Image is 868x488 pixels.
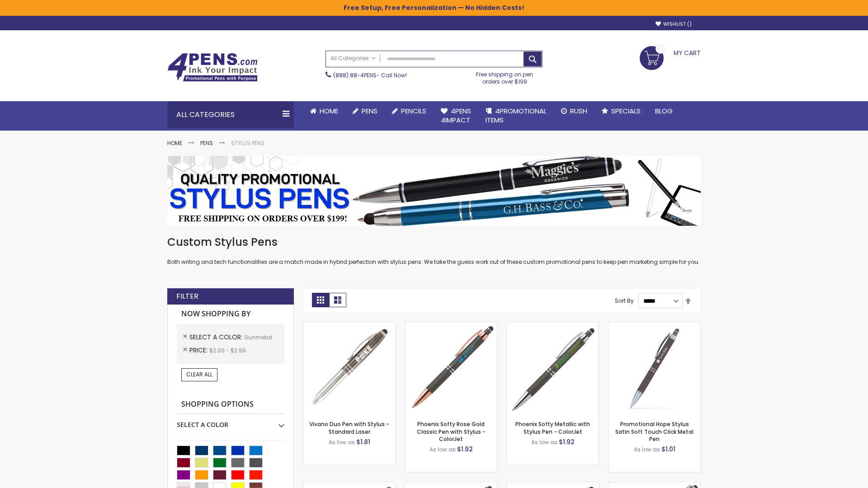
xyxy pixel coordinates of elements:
[634,446,660,453] span: As low as
[457,445,473,454] span: $1.92
[200,139,213,147] a: Pens
[303,322,395,414] img: Vivano Duo Pen with Stylus - Standard Laser-Gunmetal
[189,346,209,355] span: Price
[656,21,692,28] a: Wishlist
[244,333,272,341] span: Gunmetal
[434,101,478,131] a: 4Pens4impact
[333,71,407,79] span: - Call Now!
[594,101,648,121] a: Specials
[507,322,599,329] a: Phoenix Softy Metallic with Stylus Pen - ColorJet-Gunmetal
[417,420,486,442] a: Phoenix Softy Rose Gold Classic Pen with Stylus - ColorJet
[186,371,212,378] span: Clear All
[441,106,471,125] span: 4Pens 4impact
[181,368,217,381] a: Clear All
[167,235,701,249] h1: Custom Stylus Pens
[231,139,264,147] strong: Stylus Pens
[303,322,395,329] a: Vivano Duo Pen with Stylus - Standard Laser-Gunmetal
[507,322,599,414] img: Phoenix Softy Metallic with Stylus Pen - ColorJet-Gunmetal
[429,446,456,453] span: As low as
[303,101,345,121] a: Home
[615,297,634,305] label: Sort By
[330,55,376,62] span: All Categories
[309,420,389,435] a: Vivano Duo Pen with Stylus - Standard Laser
[167,235,701,266] div: Both writing and tech functionalities are a match made in hybrid perfection with stylus pens. We ...
[177,395,284,414] strong: Shopping Options
[167,139,182,147] a: Home
[362,106,377,116] span: Pens
[167,156,701,226] img: Stylus Pens
[611,106,641,116] span: Specials
[356,437,370,446] span: $1.81
[401,106,426,116] span: Pencils
[531,438,557,446] span: As low as
[467,67,543,85] div: Free shipping on pen orders over $199
[345,101,385,121] a: Pens
[167,101,294,128] div: All Categories
[554,101,594,121] a: Rush
[559,437,575,446] span: $1.92
[478,101,554,131] a: 4PROMOTIONALITEMS
[177,305,284,324] strong: Now Shopping by
[609,322,700,329] a: Promotional Hope Stylus Satin Soft Touch Click Metal Pen-Gunmetal
[655,106,673,116] span: Blog
[405,322,497,329] a: Phoenix Softy Rose Gold Classic Pen with Stylus - ColorJet-Gunmetal
[385,101,434,121] a: Pencils
[486,106,547,125] span: 4PROMOTIONAL ITEMS
[661,445,675,454] span: $1.01
[189,333,244,342] span: Select A Color
[176,291,198,301] strong: Filter
[515,420,590,435] a: Phoenix Softy Metallic with Stylus Pen - ColorJet
[167,53,258,82] img: 4Pens Custom Pens and Promotional Products
[320,106,338,116] span: Home
[609,322,700,414] img: Promotional Hope Stylus Satin Soft Touch Click Metal Pen-Gunmetal
[648,101,680,121] a: Blog
[177,414,284,429] div: Select A Color
[312,293,329,307] strong: Grid
[209,347,246,354] span: $2.00 - $2.99
[333,71,377,79] a: (888) 88-4PENS
[326,51,380,66] a: All Categories
[615,420,693,442] a: Promotional Hope Stylus Satin Soft Touch Click Metal Pen
[405,322,497,414] img: Phoenix Softy Rose Gold Classic Pen with Stylus - ColorJet-Gunmetal
[329,438,355,446] span: As low as
[570,106,587,116] span: Rush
